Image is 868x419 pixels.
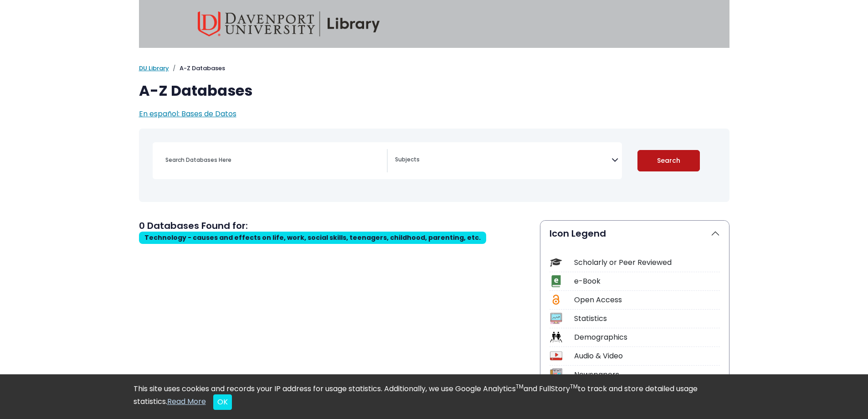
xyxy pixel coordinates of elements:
[139,129,729,202] nav: Search filters
[395,157,611,164] textarea: Search
[139,64,169,72] a: DU Library
[574,332,720,343] div: Demographics
[570,383,578,390] sup: TM
[169,64,225,73] li: A-Z Databases
[139,82,729,99] h1: A-Z Databases
[516,383,524,390] sup: TM
[550,275,562,287] img: Icon e-Book
[550,312,562,325] img: Icon Statistics
[198,11,380,36] img: Davenport University Library
[550,350,562,362] img: Icon Audio & Video
[637,150,700,171] button: Submit for Search Results
[574,369,720,380] div: Newspapers
[550,331,562,343] img: Icon Demographics
[574,295,720,305] div: Open Access
[540,221,729,246] button: Icon Legend
[139,64,729,73] nav: breadcrumb
[134,383,735,410] div: This site uses cookies and records your IP address for usage statistics. Additionally, we use Goo...
[550,368,562,381] img: Icon Newspapers
[550,294,562,306] img: Icon Open Access
[550,256,562,269] img: Icon Scholarly or Peer Reviewed
[574,313,720,324] div: Statistics
[213,394,232,410] button: Close
[160,153,387,166] input: Search database by title or keyword
[574,257,720,268] div: Scholarly or Peer Reviewed
[167,396,206,407] a: Read More
[139,219,248,232] span: 0 Databases Found for:
[574,276,720,287] div: e-Book
[144,233,481,242] span: Technology - causes and effects on life, work, social skills, teenagers, childhood, parenting, etc.
[574,351,720,362] div: Audio & Video
[139,109,236,119] a: En español: Bases de Datos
